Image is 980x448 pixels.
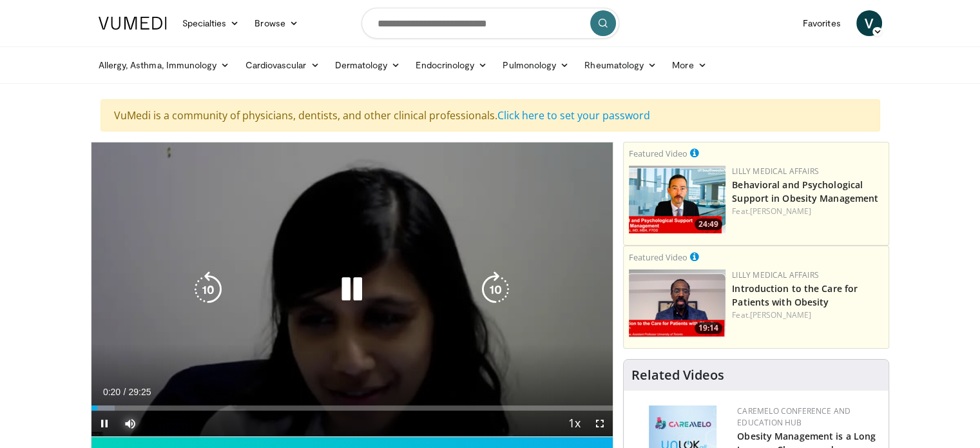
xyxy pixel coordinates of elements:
span: 24:49 [695,219,722,230]
span: / [124,387,126,397]
img: VuMedi Logo [99,17,167,30]
a: 19:14 [629,269,725,337]
a: Browse [247,10,306,36]
a: Favorites [795,10,849,36]
a: Dermatology [327,52,408,78]
a: Lilly Medical Affairs [732,269,819,280]
button: Playback Rate [561,411,587,436]
div: Feat. [732,309,883,321]
a: Behavioral and Psychological Support in Obesity Management [732,179,878,204]
button: Fullscreen [587,411,613,436]
a: Endocrinology [408,52,495,78]
img: acc2e291-ced4-4dd5-b17b-d06994da28f3.png.150x105_q85_crop-smart_upscale.png [629,269,725,337]
img: ba3304f6-7838-4e41-9c0f-2e31ebde6754.png.150x105_q85_crop-smart_upscale.png [629,166,725,233]
a: [PERSON_NAME] [750,309,811,320]
span: 29:25 [128,387,151,397]
a: V [856,10,882,36]
div: VuMedi is a community of physicians, dentists, and other clinical professionals. [101,99,880,131]
h4: Related Videos [631,367,724,383]
small: Featured Video [629,251,687,263]
a: Introduction to the Care for Patients with Obesity [732,282,858,308]
a: Cardiovascular [237,52,327,78]
a: [PERSON_NAME] [750,206,811,217]
a: CaReMeLO Conference and Education Hub [737,405,850,428]
span: 0:20 [103,387,120,397]
span: 19:14 [695,322,722,334]
a: 24:49 [629,166,725,233]
a: Allergy, Asthma, Immunology [91,52,238,78]
a: Rheumatology [577,52,664,78]
input: Search topics, interventions [361,8,619,39]
button: Mute [117,411,143,436]
a: Specialties [175,10,247,36]
a: Click here to set your password [497,108,650,122]
a: Pulmonology [495,52,577,78]
small: Featured Video [629,148,687,159]
video-js: Video Player [91,142,613,437]
div: Feat. [732,206,883,217]
div: Progress Bar [91,405,613,411]
a: More [664,52,714,78]
a: Lilly Medical Affairs [732,166,819,177]
button: Pause [91,411,117,436]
